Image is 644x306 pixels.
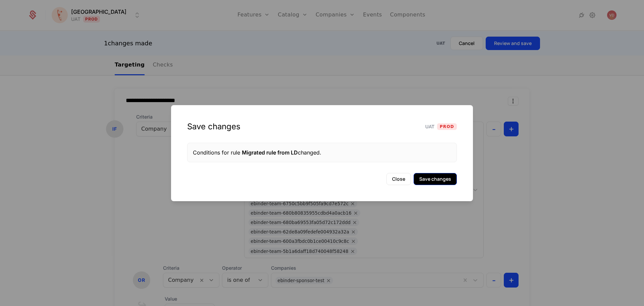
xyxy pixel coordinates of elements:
[414,173,457,185] button: Save changes
[187,121,240,132] div: Save changes
[193,148,451,157] div: Conditions for rule changed.
[437,123,457,130] span: Prod
[242,149,298,156] span: Migrated rule from LD
[386,173,411,185] button: Close
[425,123,434,130] span: UAT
